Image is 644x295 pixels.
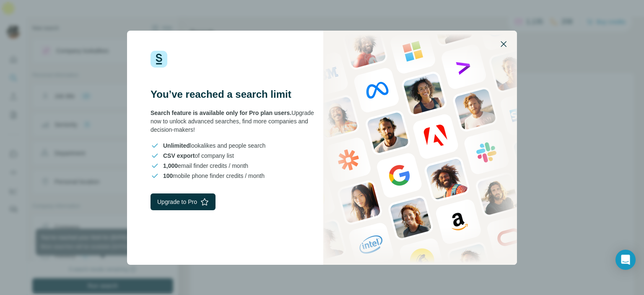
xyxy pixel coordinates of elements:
div: Upgrade now to unlock advanced searches, find more companies and decision-makers! [151,109,322,134]
span: mobile phone finder credits / month [163,172,265,180]
span: lookalikes and people search [163,141,265,150]
span: Unlimited [163,142,190,149]
img: Surfe Logo [151,51,167,68]
h3: You’ve reached a search limit [151,88,322,101]
span: 100 [163,172,173,179]
span: 1,000 [163,162,178,169]
span: Search feature is available only for Pro plan users. [151,110,291,116]
span: CSV export [163,152,195,159]
div: Open Intercom Messenger [615,250,636,270]
span: email finder credits / month [163,162,248,170]
span: of company list [163,151,234,160]
img: Surfe Stock Photo - showing people and technologies [323,31,517,265]
button: Upgrade to Pro [151,193,216,210]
